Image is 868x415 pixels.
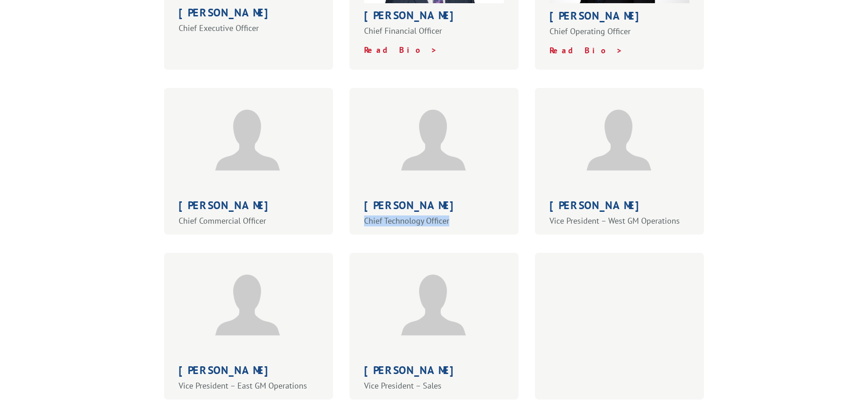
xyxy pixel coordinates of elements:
[550,26,690,45] p: Chief Operating Officer
[399,102,467,171] img: placeholder-person
[179,23,319,34] p: Chief Executive Officer
[213,102,282,171] img: placeholder-person
[364,26,504,45] p: Chief Financial Officer
[213,267,282,336] img: placeholder-person
[364,45,437,55] a: Read Bio >
[550,215,690,226] p: Vice President – West GM Operations
[179,7,319,23] h1: [PERSON_NAME]
[364,10,504,26] h1: [PERSON_NAME]
[179,200,319,215] h1: [PERSON_NAME]
[179,215,319,226] p: Chief Commercial Officer
[550,9,647,23] strong: [PERSON_NAME]
[585,102,653,171] img: placeholder-person
[364,363,462,377] strong: [PERSON_NAME]
[179,365,319,380] h1: [PERSON_NAME]
[550,45,623,56] a: Read Bio >
[550,198,647,212] strong: [PERSON_NAME]
[364,215,504,226] p: Chief Technology Officer
[364,380,504,391] p: Vice President – Sales
[399,267,467,336] img: placeholder-person
[364,200,504,215] h1: [PERSON_NAME]
[179,380,319,391] p: Vice President – East GM Operations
